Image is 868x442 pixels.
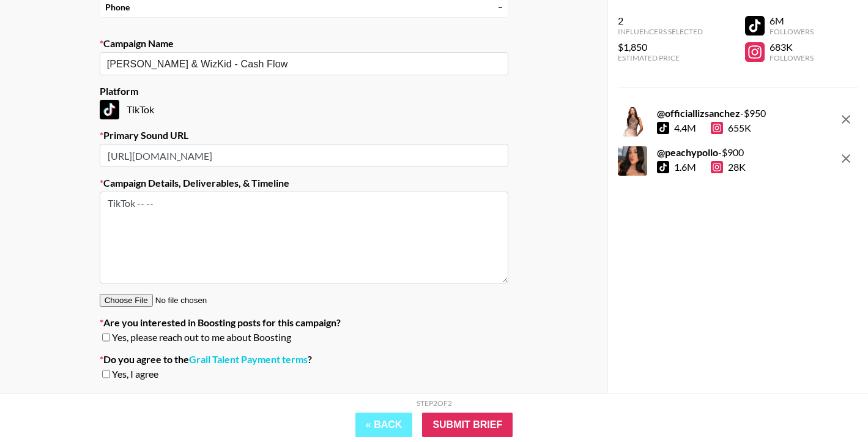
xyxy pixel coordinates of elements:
label: Do you agree to the ? [100,353,508,365]
div: 4.4M [674,122,696,134]
label: Platform [100,85,508,97]
a: Grail Talent Payment terms [189,353,308,365]
div: Followers [770,27,814,36]
label: Are you interested in Boosting posts for this campaign? [100,317,508,329]
button: remove [834,146,858,171]
iframe: Drift Widget Chat Controller [807,381,853,427]
div: Step 2 of 2 [417,399,452,408]
div: TikTok [100,100,508,119]
div: 683K [770,41,814,53]
img: TikTok [100,100,119,119]
label: Campaign Details, Deliverables, & Timeline [100,177,508,189]
div: $1,850 [618,41,703,53]
button: remove [834,107,858,132]
strong: @ officiallizsanchez [657,107,740,119]
div: 6M [770,15,814,27]
input: Old Town Road - Lil Nas X + Billy Ray Cyrus [107,57,484,71]
div: 28K [711,161,746,173]
div: - $ 900 [657,146,746,159]
input: https://www.tiktok.com/music/Old-Town-Road-6683330941219244813 [100,144,508,167]
div: – [498,2,503,13]
div: - $ 950 [657,107,766,119]
div: Followers [770,53,814,62]
button: « Back [355,413,413,437]
div: Influencers Selected [618,27,703,36]
label: Campaign Name [100,37,508,50]
strong: @ peachypollo [657,146,718,158]
div: 1.6M [674,161,696,173]
div: 2 [618,15,703,27]
span: Yes, I agree [112,368,158,380]
input: Submit Brief [422,413,513,437]
label: Primary Sound URL [100,129,508,141]
strong: Phone [105,2,130,13]
span: Yes, please reach out to me about Boosting [112,331,291,343]
div: 655K [711,122,751,134]
div: Estimated Price [618,53,703,62]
